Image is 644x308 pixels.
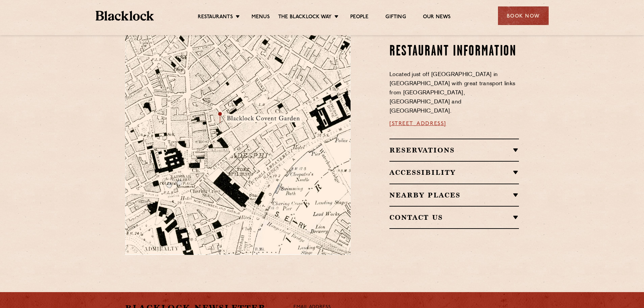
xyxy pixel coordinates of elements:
[389,213,519,221] h2: Contact Us
[96,11,154,21] img: BL_Textured_Logo-footer-cropped.svg
[389,146,519,154] h2: Reservations
[252,14,270,21] a: Menus
[198,14,233,21] a: Restaurants
[498,6,549,25] div: Book Now
[350,14,368,21] a: People
[389,72,515,114] span: Located just off [GEOGRAPHIC_DATA] in [GEOGRAPHIC_DATA] with great transport links from [GEOGRAPH...
[423,14,451,21] a: Our News
[389,121,446,126] a: [STREET_ADDRESS]
[389,191,519,199] h2: Nearby Places
[385,14,406,21] a: Gifting
[389,43,519,60] h2: Restaurant information
[389,168,519,176] h2: Accessibility
[278,14,332,21] a: The Blacklock Way
[278,192,373,255] img: svg%3E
